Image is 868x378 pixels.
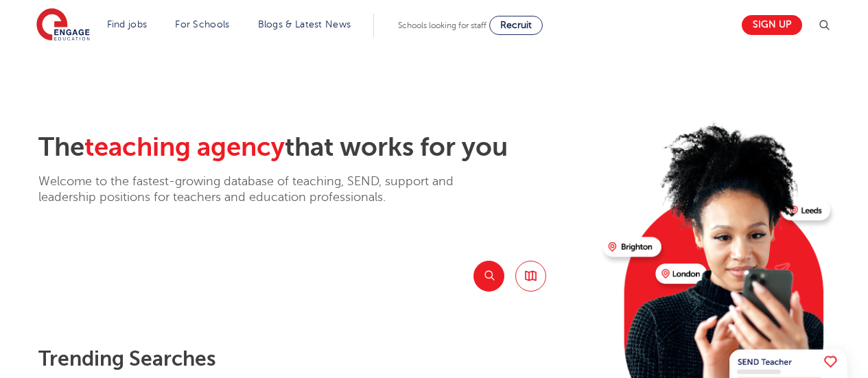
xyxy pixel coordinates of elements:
h2: The that works for you [38,132,592,163]
a: Recruit [489,16,543,35]
a: Blogs & Latest News [258,19,351,29]
span: Recruit [500,20,532,30]
span: teaching agency [84,132,285,162]
a: Sign up [742,15,802,35]
button: Search [473,261,504,292]
a: For Schools [175,19,229,29]
p: Trending searches [38,346,592,371]
p: Welcome to the fastest-growing database of teaching, SEND, support and leadership positions for t... [38,174,491,206]
span: Schools looking for staff [398,21,486,30]
img: Engage Education [36,8,90,43]
a: Find jobs [107,19,148,29]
